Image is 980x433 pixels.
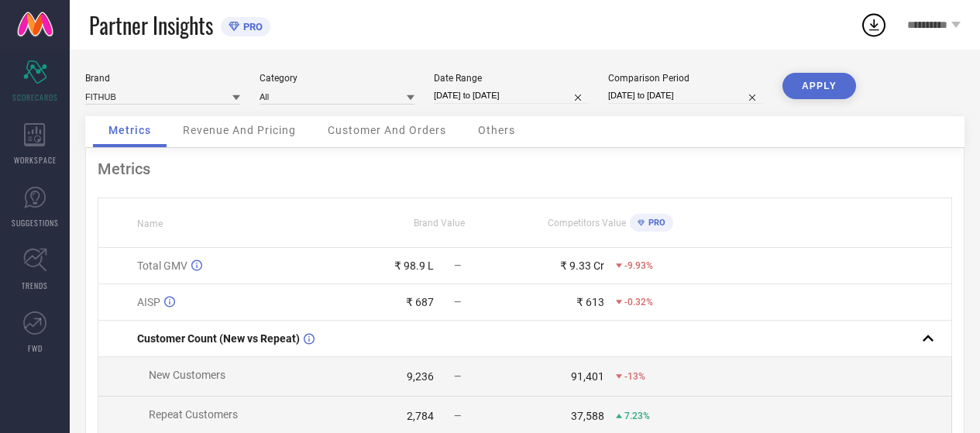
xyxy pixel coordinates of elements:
[624,260,653,271] span: -9.93%
[407,410,434,422] div: 2,784
[108,124,151,136] span: Metrics
[560,259,604,272] div: ₹ 9.33 Cr
[98,160,952,178] div: Metrics
[434,73,589,84] div: Date Range
[260,73,414,84] div: Category
[407,370,434,383] div: 9,236
[22,280,48,291] span: TRENDS
[454,260,461,271] span: —
[645,218,665,228] span: PRO
[137,259,187,272] span: Total GMV
[454,371,461,382] span: —
[394,259,434,272] div: ₹ 98.9 L
[454,411,461,421] span: —
[12,217,59,229] span: SUGGESTIONS
[28,342,43,354] span: FWD
[608,88,763,104] input: Select comparison period
[137,332,300,345] span: Customer Count (New vs Repeat)
[406,296,434,308] div: ₹ 687
[548,218,626,229] span: Competitors Value
[571,370,604,383] div: 91,401
[608,73,763,84] div: Comparison Period
[571,410,604,422] div: 37,588
[183,124,296,136] span: Revenue And Pricing
[860,11,888,39] div: Open download list
[624,371,645,382] span: -13%
[149,369,225,381] span: New Customers
[624,297,653,308] span: -0.32%
[478,124,515,136] span: Others
[14,154,57,166] span: WORKSPACE
[149,408,238,421] span: Repeat Customers
[239,21,263,33] span: PRO
[576,296,604,308] div: ₹ 613
[85,73,240,84] div: Brand
[89,9,213,41] span: Partner Insights
[328,124,446,136] span: Customer And Orders
[12,91,58,103] span: SCORECARDS
[624,411,650,421] span: 7.23%
[414,218,465,229] span: Brand Value
[782,73,856,99] button: APPLY
[454,297,461,308] span: —
[137,296,160,308] span: AISP
[434,88,589,104] input: Select date range
[137,218,163,229] span: Name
